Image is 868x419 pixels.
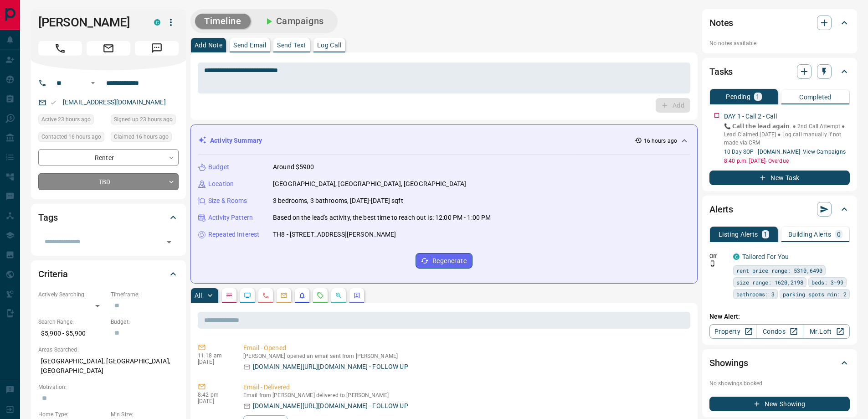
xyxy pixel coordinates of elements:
[709,397,850,411] button: New Showing
[198,352,230,359] p: 11:18 am
[335,292,342,299] svg: Opportunities
[38,318,106,326] p: Search Range:
[111,114,179,127] div: Wed Aug 13 2025
[208,162,229,172] p: Budget
[198,132,690,149] div: Activity Summary16 hours ago
[195,14,251,29] button: Timeline
[709,260,716,267] svg: Push Notification Only
[416,253,473,269] button: Regenerate
[298,292,306,299] svg: Listing Alerts
[733,253,740,260] div: condos.ca
[253,401,408,411] p: [DOMAIN_NAME][URL][DOMAIN_NAME] - FOLLOW UP
[38,346,179,354] p: Areas Searched:
[262,292,269,299] svg: Calls
[198,392,230,398] p: 8:42 pm
[756,324,803,339] a: Condos
[38,210,57,225] h2: Tags
[198,398,230,404] p: [DATE]
[273,196,403,206] p: 3 bedrooms, 3 bathrooms, [DATE]-[DATE] sqft
[756,93,760,100] p: 1
[724,157,850,165] p: 8:40 p.m. [DATE] - Overdue
[198,359,230,365] p: [DATE]
[38,15,140,30] h1: [PERSON_NAME]
[709,356,748,370] h2: Showings
[50,99,56,106] svg: Email Valid
[111,318,179,326] p: Budget:
[277,42,306,48] p: Send Text
[38,410,106,419] p: Home Type:
[135,41,179,56] span: Message
[154,19,160,26] div: condos.ca
[709,16,733,30] h2: Notes
[38,290,106,299] p: Actively Searching:
[163,236,175,248] button: Open
[38,149,179,166] div: Renter
[709,324,756,339] a: Property
[764,231,767,238] p: 1
[111,290,179,299] p: Timeframe:
[317,292,324,299] svg: Requests
[38,383,179,391] p: Motivation:
[38,263,179,285] div: Criteria
[38,207,179,228] div: Tags
[233,42,266,48] p: Send Email
[243,343,687,353] p: Email - Opened
[208,230,259,239] p: Repeated Interest
[38,326,106,341] p: $5,900 - $5,900
[724,122,850,147] p: 📞 𝗖𝗮𝗹𝗹 𝘁𝗵𝗲 𝗹𝗲𝗮𝗱 𝗮𝗴𝗮𝗶𝗻. ● 2nd Call Attempt ● Lead Claimed [DATE] ‎● Log call manually if not made ...
[736,290,775,299] span: bathrooms: 3
[195,42,222,48] p: Add Note
[41,115,91,124] span: Active 23 hours ago
[709,379,850,388] p: No showings booked
[38,354,179,378] p: [GEOGRAPHIC_DATA], [GEOGRAPHIC_DATA], [GEOGRAPHIC_DATA]
[812,278,843,287] span: beds: 3-99
[38,41,82,56] span: Call
[709,352,850,374] div: Showings
[644,137,677,145] p: 16 hours ago
[243,392,687,398] p: Email from [PERSON_NAME] delivered to [PERSON_NAME]
[353,292,360,299] svg: Agent Actions
[709,202,733,217] h2: Alerts
[736,266,822,275] span: rent price range: 5310,6490
[41,132,101,141] span: Contacted 16 hours ago
[114,132,169,141] span: Claimed 16 hours ago
[317,42,341,48] p: Log Call
[273,230,396,239] p: TH8 - [STREET_ADDRESS][PERSON_NAME]
[63,98,166,106] a: [EMAIL_ADDRESS][DOMAIN_NAME]
[709,312,850,321] p: New Alert:
[273,162,314,172] p: Around $5900
[111,410,179,419] p: Min Size:
[280,292,288,299] svg: Emails
[87,78,98,88] button: Open
[726,93,750,100] p: Pending
[226,292,233,299] svg: Notes
[837,231,841,238] p: 0
[38,173,179,190] div: TBD
[208,213,253,222] p: Activity Pattern
[709,198,850,220] div: Alerts
[254,14,333,29] button: Campaigns
[253,362,408,372] p: [DOMAIN_NAME][URL][DOMAIN_NAME] - FOLLOW UP
[709,12,850,34] div: Notes
[709,39,850,47] p: No notes available
[243,353,687,359] p: [PERSON_NAME] opened an email sent from [PERSON_NAME]
[243,383,687,392] p: Email - Delivered
[208,179,234,189] p: Location
[719,231,758,238] p: Listing Alerts
[709,171,850,185] button: New Task
[38,114,106,127] div: Wed Aug 13 2025
[709,252,728,260] p: Off
[87,41,130,56] span: Email
[244,292,251,299] svg: Lead Browsing Activity
[788,231,832,238] p: Building Alerts
[803,324,850,339] a: Mr.Loft
[742,253,789,260] a: Tailored For You
[724,112,777,121] p: DAY 1 - Call 2 - Call
[273,213,491,222] p: Based on the lead's activity, the best time to reach out is: 12:00 PM - 1:00 PM
[208,196,247,206] p: Size & Rooms
[799,94,832,100] p: Completed
[783,290,847,299] span: parking spots min: 2
[273,179,466,189] p: [GEOGRAPHIC_DATA], [GEOGRAPHIC_DATA], [GEOGRAPHIC_DATA]
[210,136,262,145] p: Activity Summary
[709,61,850,83] div: Tasks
